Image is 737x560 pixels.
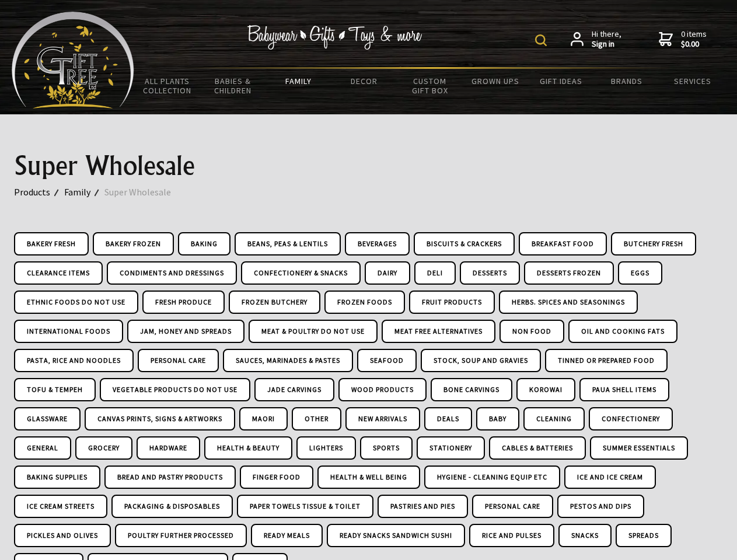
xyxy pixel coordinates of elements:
a: Finger Food [240,466,313,489]
a: Bread And Pastry Products [104,466,236,489]
a: Babies & Children [200,69,266,103]
a: Tofu & Tempeh [14,378,96,401]
span: Hi there, [592,29,621,50]
a: Non Food [500,320,564,343]
strong: $0.00 [681,39,707,50]
a: 0 items$0.00 [659,29,707,50]
a: Glassware [14,407,81,430]
a: Korowai [516,378,575,401]
a: Jade Carvings [254,378,334,401]
a: Family [266,69,331,93]
a: Health & Well Being [317,466,420,489]
a: Personal Care [472,495,553,518]
span: 0 items [681,29,707,50]
a: Ready Snacks Sandwich Sushi [327,524,465,547]
a: Bone Carvings [431,378,512,401]
a: Fresh Produce [142,290,225,314]
a: Packaging & Disposables [111,495,233,518]
a: Meat & Poultry DO NOT USE [249,320,378,343]
a: Cleaning [523,407,585,430]
a: Deli [414,261,456,285]
a: Meat Free Alternatives [382,320,495,343]
a: Cables & Batteries [489,436,586,460]
a: Deals [424,407,472,430]
a: Baking Supplies [14,466,100,489]
a: Confectionery [589,407,673,430]
a: Super Wholesale [104,184,185,199]
a: Dairy [365,261,410,285]
a: Rice And Pulses [469,524,554,547]
a: Eggs [618,261,662,285]
a: Family [64,184,104,199]
a: Canvas Prints, Signs & Artworks [85,407,235,430]
a: Decor [331,69,397,93]
a: Maori [239,407,288,430]
a: Grocery [75,436,132,460]
a: Products [14,184,64,199]
a: Butchery Fresh [611,232,696,256]
a: Lighters [296,436,356,460]
a: Herbs. Spices and Seasonings [499,290,638,314]
a: Hardware [137,436,200,460]
a: Sports [360,436,413,460]
a: Baking [178,232,230,256]
a: Poultry Further Processed [115,524,247,547]
a: Pasta, Rice and Noodles [14,349,134,372]
a: Beverages [345,232,410,256]
img: Babyware - Gifts - Toys and more... [12,12,134,108]
a: Jam, Honey and Spreads [127,320,244,343]
a: General [14,436,71,460]
a: New Arrivals [345,407,420,430]
a: Vegetable Products DO NOT USE [100,378,250,401]
a: Gift Ideas [528,69,594,93]
a: Desserts [460,261,520,285]
a: Frozen Foods [324,290,405,314]
a: Tinned or Prepared Food [545,349,668,372]
a: Paper Towels Tissue & Toilet [237,495,373,518]
a: Bakery Fresh [14,232,89,256]
a: Biscuits & Crackers [414,232,515,256]
a: Personal Care [138,349,219,372]
a: Fruit Products [409,290,495,314]
a: Summer Essentials [590,436,688,460]
a: Clearance Items [14,261,103,285]
a: Oil and Cooking Fats [568,320,677,343]
a: Other [292,407,341,430]
a: Pestos And Dips [557,495,644,518]
a: Stationery [417,436,485,460]
a: Stock, Soup and Gravies [421,349,541,372]
a: All Plants Collection [134,69,200,103]
a: Brands [594,69,660,93]
a: Paua Shell Items [579,378,669,401]
a: Health & Beauty [204,436,292,460]
a: International Foods [14,320,123,343]
a: Ready Meals [251,524,323,547]
a: Spreads [616,524,672,547]
a: Hygiene - Cleaning Equip Etc [424,466,560,489]
a: Seafood [357,349,417,372]
a: Sauces, Marinades & Pastes [223,349,353,372]
a: Breakfast Food [519,232,607,256]
a: Beans, Peas & Lentils [235,232,341,256]
a: Frozen Butchery [229,290,320,314]
a: Snacks [558,524,612,547]
a: Services [660,69,726,93]
strong: Sign in [592,39,621,50]
a: Condiments and Dressings [107,261,237,285]
a: Ethnic Foods DO NOT USE [14,290,138,314]
a: Desserts Frozen [524,261,614,285]
a: Baby [476,407,519,430]
h1: Super Wholesale [14,152,724,180]
a: Ice And Ice Cream [564,466,656,489]
a: Ice Cream Streets [14,495,107,518]
img: product search [535,34,547,46]
a: Wood Products [338,378,427,401]
a: Hi there,Sign in [571,29,621,50]
a: Confectionery & Snacks [241,261,361,285]
a: Pastries And Pies [378,495,468,518]
img: Babywear - Gifts - Toys & more [247,25,422,50]
a: Bakery Frozen [93,232,174,256]
a: Pickles And Olives [14,524,111,547]
a: Custom Gift Box [397,69,463,103]
a: Grown Ups [463,69,529,93]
